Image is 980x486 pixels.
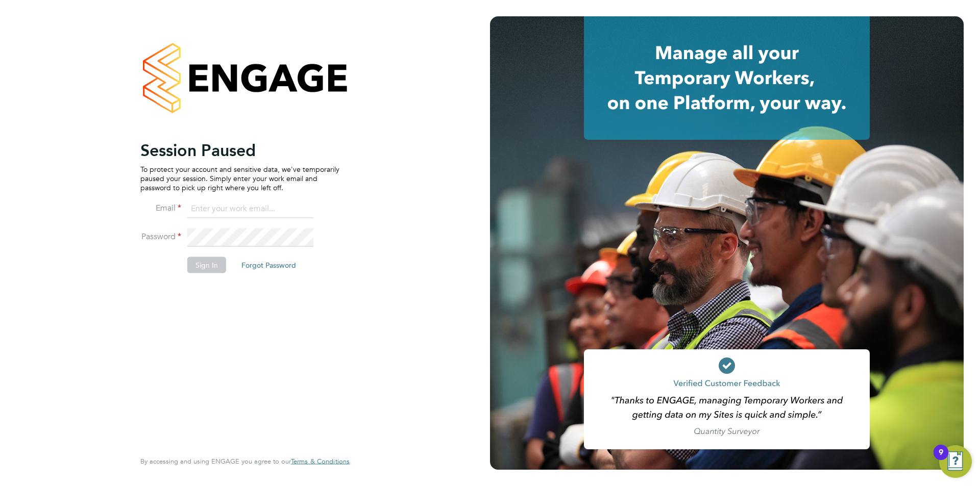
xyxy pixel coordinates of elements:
label: Email [140,202,181,213]
a: Terms & Conditions [291,457,350,466]
h2: Session Paused [140,140,339,160]
input: Enter your work email... [187,200,313,218]
button: Open Resource Center, 9 new notifications [939,445,972,478]
span: Terms & Conditions [291,457,350,466]
span: By accessing and using ENGAGE you agree to our [140,457,350,466]
p: To protect your account and sensitive data, we've temporarily paused your session. Simply enter y... [140,164,339,192]
button: Sign In [187,257,226,273]
button: Forgot Password [233,257,304,273]
div: 9 [939,452,943,466]
label: Password [140,231,181,242]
